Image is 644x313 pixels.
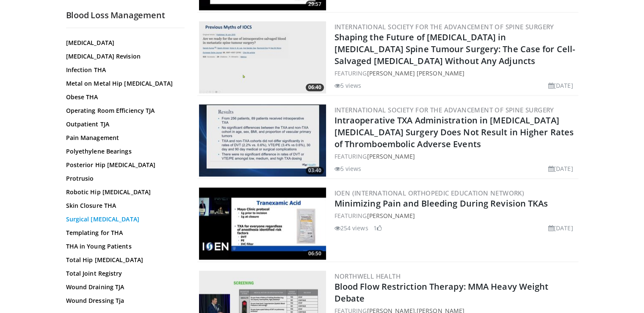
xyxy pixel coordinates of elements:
a: Wound Draining TJA [66,283,180,291]
a: [MEDICAL_DATA] Revision [66,52,180,61]
li: [DATE] [548,164,573,173]
a: [MEDICAL_DATA] [66,39,180,47]
a: 06:50 [199,187,326,260]
a: Surgical [MEDICAL_DATA] [66,215,180,224]
a: Polyethylene Bearings [66,147,180,156]
a: Pain Management [66,134,180,142]
a: Blood Flow Restriction Therapy: MMA Heavy Weight Debate [334,281,549,304]
a: Shaping the Future of [MEDICAL_DATA] in [MEDICAL_DATA] Spine Tumour Surgery: The Case for Cell-Sa... [334,31,575,67]
a: THA in Young Patients [66,242,180,251]
a: Obese THA [66,93,180,101]
a: Total Joint Registry [66,269,180,278]
a: Total Hip [MEDICAL_DATA] [66,256,180,264]
a: 06:40 [199,21,326,93]
li: [DATE] [548,224,573,232]
a: Northwell Health [334,272,401,280]
li: [DATE] [548,81,573,90]
a: Protrusio [66,174,180,183]
li: 254 views [334,224,368,232]
a: Minimizing Pain and Bleeding During Revision TKAs [334,198,548,209]
a: Metal on Metal Hip [MEDICAL_DATA] [66,79,180,88]
li: 5 views [334,81,362,90]
img: c70d2f6d-d2a3-4773-a5c7-e9efd917c690.300x170_q85_crop-smart_upscale.jpg [199,104,326,176]
li: 5 views [334,164,362,173]
span: 03:40 [306,167,324,174]
a: Robotic Hip [MEDICAL_DATA] [66,188,180,196]
div: FEATURING [334,211,577,220]
span: 29:57 [306,0,324,8]
div: FEATURING [334,152,577,161]
a: Intraoperative TXA Administration in [MEDICAL_DATA] [MEDICAL_DATA] Surgery Does Not Result in Hig... [334,115,574,150]
li: 1 [373,224,382,232]
a: Wound Dressing Tja [66,296,180,305]
h2: Blood Loss Management [66,10,185,21]
a: Posterior Hip [MEDICAL_DATA] [66,161,180,169]
img: 20d0cc3d-5645-4c1f-aec7-c2bc7e7a41e9.300x170_q85_crop-smart_upscale.jpg [199,21,326,93]
a: 03:40 [199,104,326,176]
a: IOEN (International Orthopedic Education Network) [334,189,525,197]
a: International Society for the Advancement of Spine Surgery [334,106,554,114]
img: 00a95e9b-d16d-499c-bf9f-9da5bedc88c8.300x170_q85_crop-smart_upscale.jpg [199,187,326,260]
div: FEATURING [334,69,577,78]
a: [PERSON_NAME] [367,212,415,220]
a: Skin Closure THA [66,201,180,210]
span: 06:50 [306,250,324,257]
a: Templating for THA [66,229,180,237]
a: [PERSON_NAME] [367,152,415,160]
a: Infection THA [66,66,180,74]
a: [PERSON_NAME] [PERSON_NAME] [367,69,464,77]
a: International Society for the Advancement of Spine Surgery [334,22,554,31]
span: 06:40 [306,84,324,91]
a: Operating Room Efficiency TJA [66,106,180,115]
a: Outpatient TJA [66,120,180,129]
